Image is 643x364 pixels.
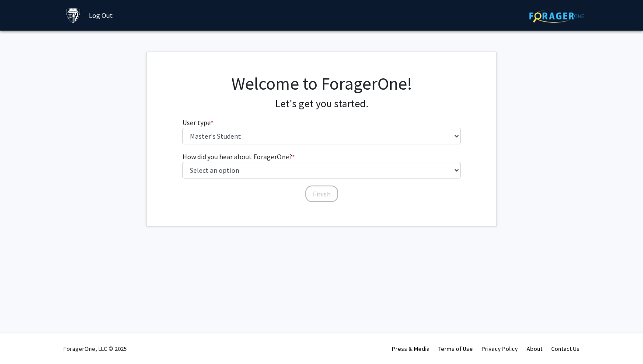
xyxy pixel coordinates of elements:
a: Terms of Use [438,345,473,353]
label: User type [182,117,213,128]
h1: Welcome to ForagerOne! [182,73,461,94]
a: About [527,345,542,353]
a: Privacy Policy [482,345,518,353]
button: Finish [305,185,338,202]
div: ForagerOne, LLC © 2025 [63,333,127,364]
img: ForagerOne Logo [529,9,584,23]
iframe: Chat [7,325,37,357]
a: Press & Media [392,345,430,353]
h4: Let's get you started. [182,98,461,110]
a: Contact Us [551,345,580,353]
label: How did you hear about ForagerOne? [182,151,295,162]
img: Johns Hopkins University Logo [66,8,81,23]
